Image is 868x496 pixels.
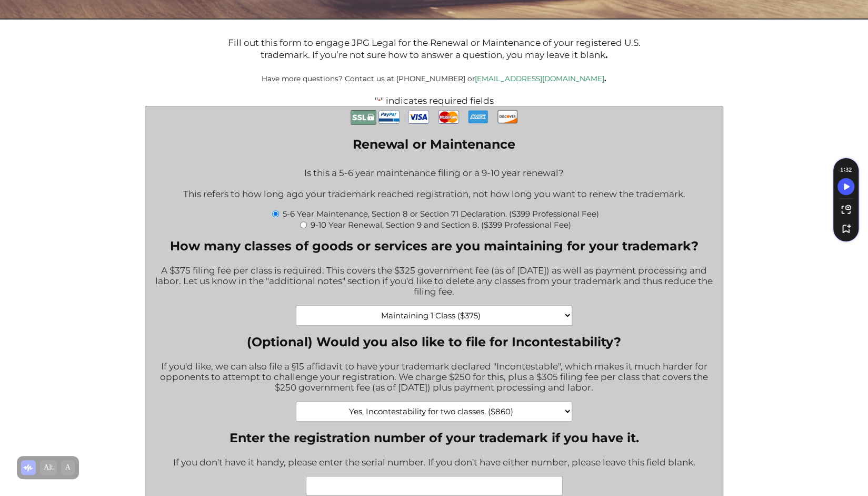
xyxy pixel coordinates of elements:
[605,50,607,60] b: .
[438,106,459,128] img: MasterCard
[153,258,714,305] div: A $375 filing fee per class is required. This covers the $325 government fee (as of [DATE]) as we...
[467,106,488,127] img: AmEx
[113,95,755,106] p: " " indicates required fields
[226,37,643,62] p: Fill out this form to engage JPG Legal for the Renewal or Maintenance of your registered U.S. tra...
[153,238,714,254] label: How many classes of goods or services are you maintaining for your trademark?
[378,106,400,128] img: PayPal
[353,137,515,152] legend: Renewal or Maintenance
[311,220,571,230] label: 9-10 Year Renewal, Section 9 and Section 8. ($399 Professional Fee)
[153,161,714,208] div: Is this a 5-6 year maintenance filing or a 9-10 year renewal? This refers to how long ago your tr...
[350,106,376,128] img: Secure Payment with SSL
[262,74,606,83] small: Have more questions? Contact us at [PHONE_NUMBER] or
[408,106,429,128] img: Visa
[604,74,606,83] b: .
[153,334,714,349] label: (Optional) Would you also like to file for Incontestability?
[475,74,604,83] a: [EMAIL_ADDRESS][DOMAIN_NAME]
[153,354,714,401] div: If you'd like, we can also file a §15 affidavit to have your trademark declared "Incontestable", ...
[173,450,695,476] div: If you don't have it handy, please enter the serial number. If you don't have either number, plea...
[283,209,599,219] label: 5-6 Year Maintenance, Section 8 or Section 71 Declaration. ($399 Professional Fee)
[497,106,518,127] img: Discover
[173,430,695,445] label: Enter the registration number of your trademark if you have it.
